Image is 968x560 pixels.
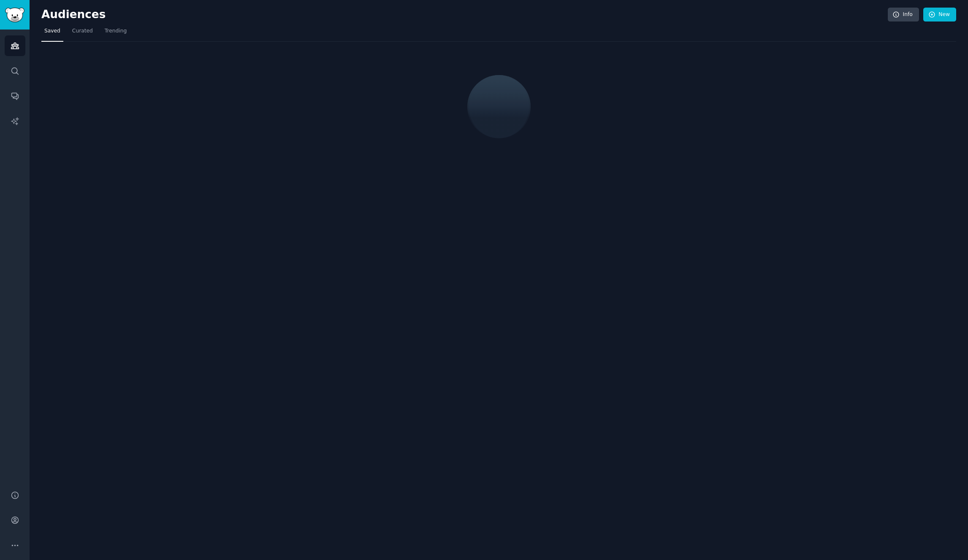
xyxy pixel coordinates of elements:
img: GummySearch logo [5,8,24,22]
span: Saved [44,27,60,35]
h2: Audiences [41,8,888,22]
a: Curated [69,24,96,42]
span: Trending [105,27,127,35]
a: Trending [102,24,130,42]
a: New [923,8,956,22]
a: Info [888,8,919,22]
a: Saved [41,24,63,42]
span: Curated [72,27,93,35]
